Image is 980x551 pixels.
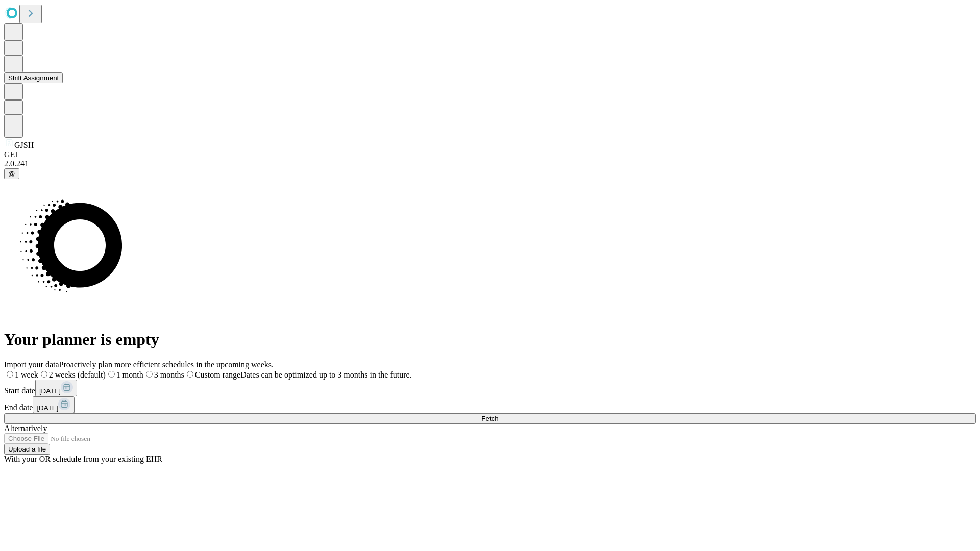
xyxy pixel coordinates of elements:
[4,360,59,369] span: Import your data
[15,370,38,379] span: 1 week
[240,370,411,379] span: Dates can be optimized up to 3 months in the future.
[4,159,976,168] div: 2.0.241
[4,413,976,424] button: Fetch
[4,150,976,159] div: GEI
[4,330,976,349] h1: Your planner is empty
[195,370,240,379] span: Custom range
[481,415,498,422] span: Fetch
[4,444,50,455] button: Upload a file
[35,380,77,396] button: [DATE]
[4,424,47,433] span: Alternatively
[33,396,75,413] button: [DATE]
[39,387,61,395] span: [DATE]
[4,455,162,463] span: With your OR schedule from your existing EHR
[4,168,19,179] button: @
[4,396,976,413] div: End date
[59,360,274,369] span: Proactively plan more efficient schedules in the upcoming weeks.
[154,370,184,379] span: 3 months
[108,371,115,378] input: 1 month
[7,371,13,378] input: 1 week
[41,371,47,378] input: 2 weeks (default)
[37,404,58,412] span: [DATE]
[49,370,106,379] span: 2 weeks (default)
[4,72,63,83] button: Shift Assignment
[187,371,193,378] input: Custom rangeDates can be optimized up to 3 months in the future.
[116,370,143,379] span: 1 month
[146,371,153,378] input: 3 months
[8,170,15,178] span: @
[4,380,976,396] div: Start date
[14,141,34,149] span: GJSH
